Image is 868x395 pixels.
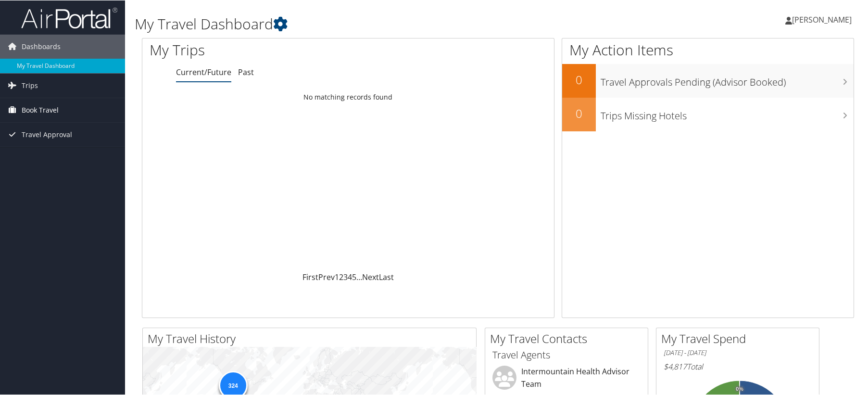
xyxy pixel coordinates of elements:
a: Next [362,271,379,282]
a: 0Travel Approvals Pending (Advisor Booked) [562,64,854,97]
a: 1 [335,271,339,282]
h2: 0 [562,71,596,88]
span: Dashboards [22,34,61,58]
img: airportal-logo.png [21,6,117,29]
td: No matching records found [142,88,554,105]
span: [PERSON_NAME] [792,14,852,25]
h6: Total [664,361,812,371]
a: 3 [343,271,348,282]
a: Last [379,271,394,282]
span: Book Travel [22,98,59,122]
h2: My Travel History [148,330,476,346]
h2: My Travel Contacts [490,330,648,346]
a: [PERSON_NAME] [785,5,861,34]
h3: Travel Agents [492,348,641,361]
h2: My Travel Spend [661,330,819,346]
a: First [302,271,318,282]
a: Past [238,66,254,77]
a: 5 [352,271,356,282]
a: 0Trips Missing Hotels [562,97,854,131]
h6: [DATE] - [DATE] [664,348,812,357]
a: 4 [348,271,352,282]
span: … [356,271,362,282]
span: Trips [22,73,38,97]
h2: 0 [562,105,596,121]
a: Prev [318,271,335,282]
h1: My Action Items [562,39,854,60]
h1: My Trips [150,39,375,60]
tspan: 0% [736,386,743,392]
a: Current/Future [176,66,231,77]
h3: Travel Approvals Pending (Advisor Booked) [601,70,854,89]
h1: My Travel Dashboard [135,13,619,34]
h3: Trips Missing Hotels [601,104,854,122]
span: Travel Approval [22,122,72,146]
a: 2 [339,271,343,282]
span: $4,817 [664,361,687,371]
